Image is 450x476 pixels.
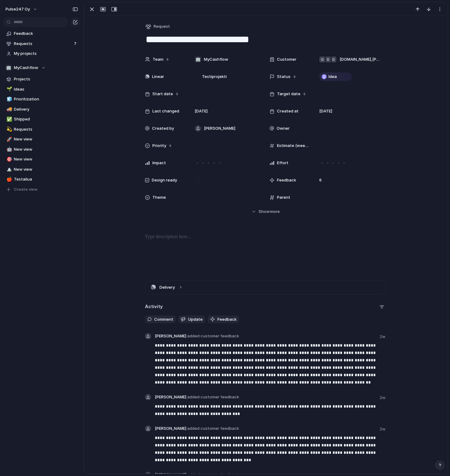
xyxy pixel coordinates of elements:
[74,41,78,47] span: 7
[6,96,11,103] div: 🧊
[3,135,80,144] a: 🚀New view
[3,115,80,124] a: ✅Shipped
[145,206,387,217] button: Showmore
[204,56,228,63] span: MyCashflow
[152,143,166,149] span: Priority
[3,145,80,154] a: 🤖New view
[152,125,174,132] span: Created by
[152,177,177,183] span: Design ready
[152,160,166,166] span: Impact
[14,146,78,153] span: New view
[14,41,72,47] span: Requests
[3,85,80,94] a: 🌱Ideas
[6,136,12,142] button: 🚀
[152,194,166,201] span: Theme
[6,106,11,113] div: 🚚
[217,316,237,323] span: Feedback
[6,166,11,173] div: 🏔️
[3,29,80,38] a: Feedback
[6,116,12,122] button: ✅
[14,106,78,112] span: Delivery
[277,91,300,97] span: Target date
[14,96,78,102] span: Prioritization
[195,56,201,63] div: 🏢
[187,426,239,431] span: added customer feedback
[6,136,11,143] div: 🚀
[3,125,80,134] a: 💫Requests
[277,74,291,80] span: Status
[152,74,164,80] span: Linear
[3,75,80,84] a: Projects
[3,95,80,104] a: 🧊Prioritization
[14,126,78,132] span: Requests
[145,315,176,323] button: Comment
[3,39,80,48] a: Requests7
[328,74,337,80] span: Idea
[3,63,80,72] button: 🏢MyCashflow
[380,334,387,340] span: 2w
[380,395,387,401] span: 2w
[155,394,239,400] span: [PERSON_NAME]
[6,86,12,92] button: 🌱
[3,185,80,194] button: Create view
[6,156,12,162] button: 🎯
[340,56,382,63] span: [DOMAIN_NAME] , [PERSON_NAME][DOMAIN_NAME] , [DOMAIN_NAME]
[178,315,205,323] button: Update
[6,6,30,12] span: Pulse247 Oy
[14,51,78,57] span: My projects
[208,315,239,323] button: Feedback
[3,155,80,164] a: 🎯New view
[144,22,172,31] button: Request
[6,106,12,112] button: 🚚
[3,105,80,114] a: 🚚Delivery
[6,166,12,173] button: 🏔️
[277,177,296,183] span: Feedback
[277,194,290,201] span: Parent
[14,65,38,71] span: MyCashflow
[145,303,163,310] h2: Activity
[155,425,239,432] span: [PERSON_NAME]
[154,23,170,30] span: Request
[14,136,78,142] span: New view
[6,146,12,153] button: 🤖
[14,116,78,122] span: Shipped
[188,316,203,323] span: Update
[6,156,11,163] div: 🎯
[155,333,239,339] span: [PERSON_NAME]
[277,160,288,166] span: Effort
[6,126,11,133] div: 💫
[258,209,270,215] span: Show
[187,333,239,338] span: added customer feedback
[277,143,309,149] span: Estimate (weeks)
[3,175,80,184] a: 🍎Testailua
[6,86,11,93] div: 🌱
[3,4,41,14] button: Pulse247 Oy
[6,126,12,132] button: 💫
[152,108,179,114] span: Last changed
[154,316,173,323] span: Comment
[6,176,11,183] div: 🍎
[6,65,12,71] div: 🏢
[380,426,387,432] span: 2w
[277,125,290,132] span: Owner
[14,31,78,37] span: Feedback
[14,186,38,193] span: Create view
[319,108,332,114] span: [DATE]
[187,394,239,399] span: added customer feedback
[277,56,296,63] span: Customer
[14,166,78,173] span: New view
[195,108,208,114] span: [DATE]
[14,76,78,82] span: Projects
[6,176,12,182] button: 🍎
[3,49,80,58] a: My projects
[152,91,173,97] span: Start date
